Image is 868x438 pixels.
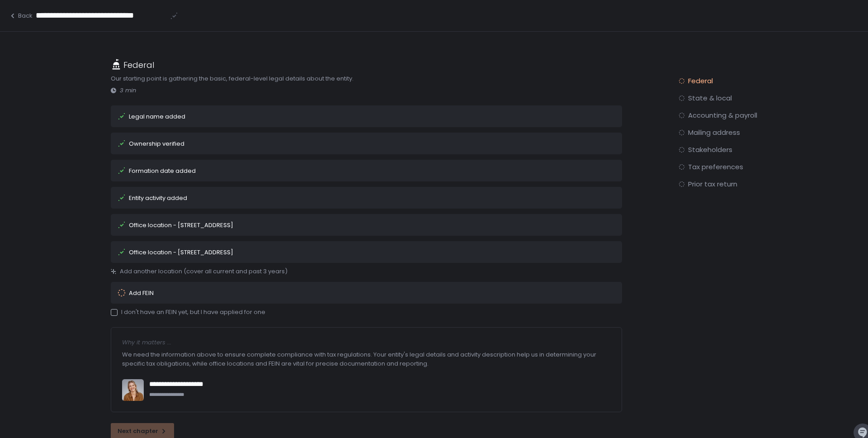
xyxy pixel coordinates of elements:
[688,145,732,154] span: Stakeholders
[122,347,611,372] div: We need the information above to ensure complete compliance with tax regulations. Your entity's l...
[122,338,611,347] div: Why it matters ...
[129,114,185,119] div: Legal name added
[111,86,622,95] div: 3 min
[111,267,288,276] button: Add another location (cover all current and past 3 years)
[688,162,743,171] span: Tax preferences
[688,94,732,103] span: State & local
[129,222,233,228] div: Office location - [STREET_ADDRESS]
[129,168,196,174] div: Formation date added
[129,249,233,255] div: Office location - [STREET_ADDRESS]
[688,111,757,120] span: Accounting & payroll
[688,180,737,189] span: Prior tax return
[688,76,713,86] span: Federal
[123,59,154,71] h1: Federal
[111,74,622,83] div: Our starting point is gathering the basic, federal-level legal details about the entity.
[129,195,187,201] div: Entity activity added
[129,290,154,296] div: Add FEIN
[688,128,740,137] span: Mailing address
[9,12,33,20] button: Back
[129,141,184,147] div: Ownership verified
[120,267,288,276] span: Add another location (cover all current and past 3 years)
